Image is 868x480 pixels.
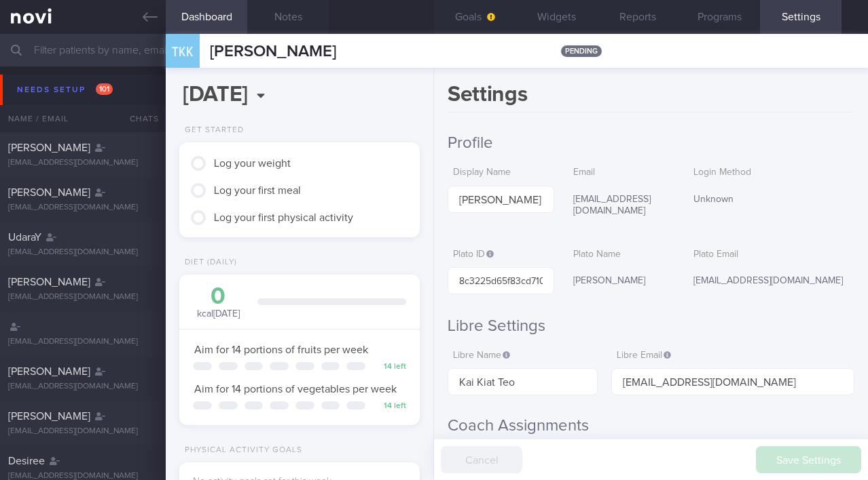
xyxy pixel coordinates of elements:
[111,105,166,132] div: Chats
[8,247,158,258] div: [EMAIL_ADDRESS][DOMAIN_NAME]
[8,426,158,437] div: [EMAIL_ADDRESS][DOMAIN_NAME]
[8,292,158,302] div: [EMAIL_ADDRESS][DOMAIN_NAME]
[448,316,854,336] h2: Libre Settings
[453,167,549,179] label: Display Name
[8,232,41,243] span: UdaraY
[448,416,854,436] h2: Coach Assignments
[8,187,90,198] span: [PERSON_NAME]
[453,351,510,360] span: Libre Name
[8,382,158,392] div: [EMAIL_ADDRESS][DOMAIN_NAME]
[693,167,849,179] label: Login Method
[8,456,45,466] span: Desiree
[372,362,406,372] div: 14 left
[96,83,113,95] span: 101
[8,277,90,287] span: [PERSON_NAME]
[193,285,244,308] div: 0
[194,344,368,355] span: Aim for 14 portions of fruits per week
[448,133,854,153] h2: Profile
[448,81,854,113] h1: Settings
[573,167,669,179] label: Email
[8,203,158,213] div: [EMAIL_ADDRESS][DOMAIN_NAME]
[8,337,158,347] div: [EMAIL_ADDRESS][DOMAIN_NAME]
[453,249,494,259] span: Plato ID
[688,267,854,296] div: [EMAIL_ADDRESS][DOMAIN_NAME]
[210,43,336,60] span: [PERSON_NAME]
[693,249,849,261] label: Plato Email
[568,186,674,226] div: [EMAIL_ADDRESS][DOMAIN_NAME]
[8,411,90,422] span: [PERSON_NAME]
[372,401,406,412] div: 14 left
[8,366,90,377] span: [PERSON_NAME]
[179,258,237,268] div: Diet (Daily)
[193,285,244,321] div: kcal [DATE]
[561,45,602,57] span: pending
[573,249,669,261] label: Plato Name
[8,158,158,168] div: [EMAIL_ADDRESS][DOMAIN_NAME]
[162,26,203,78] div: TKK
[194,384,397,395] span: Aim for 14 portions of vegetables per week
[688,186,854,214] div: Unknown
[617,351,671,360] span: Libre Email
[8,142,90,153] span: [PERSON_NAME]
[568,267,674,296] div: [PERSON_NAME]
[179,125,244,136] div: Get Started
[179,445,302,456] div: Physical Activity Goals
[14,81,116,99] div: Needs setup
